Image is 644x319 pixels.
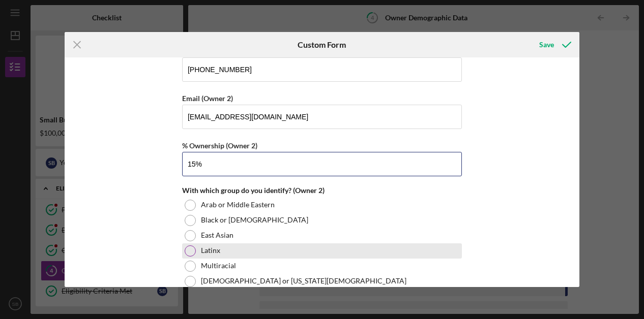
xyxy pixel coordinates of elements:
div: Save [539,35,554,55]
label: Latinx [201,246,220,254]
h6: Custom Form [298,40,346,49]
button: Save [529,35,579,55]
label: % Ownership (Owner 2) [182,141,257,150]
label: East Asian [201,231,233,239]
label: Arab or Middle Eastern [201,201,275,209]
label: Multiracial [201,262,236,270]
label: [DEMOGRAPHIC_DATA] or [US_STATE][DEMOGRAPHIC_DATA] [201,277,406,285]
div: With which group do you identify? (Owner 2) [182,186,462,195]
label: Black or [DEMOGRAPHIC_DATA] [201,216,308,224]
label: Email (Owner 2) [182,94,233,103]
